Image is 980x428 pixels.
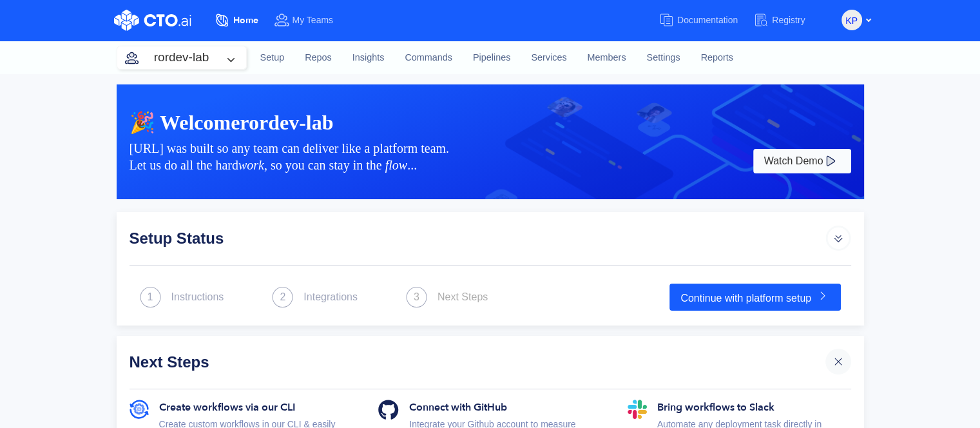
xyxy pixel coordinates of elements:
[385,158,407,172] i: flow
[140,287,161,307] img: next_step.svg
[677,15,738,25] span: Documentation
[342,41,395,75] a: Insights
[117,46,246,69] button: rordev-lab
[130,140,751,173] div: [URL] was built so any team can deliver like a platform team. Let us do all the hard , so you can...
[406,287,427,307] img: next_step.svg
[832,355,845,368] img: cross.svg
[825,225,851,251] img: arrow_icon_default.svg
[130,349,825,374] div: Next Steps
[171,289,224,305] div: Instructions
[577,41,637,75] a: Members
[521,41,577,75] a: Services
[845,10,858,31] span: KP
[303,289,358,305] div: Integrations
[841,10,862,30] button: KP
[437,289,488,305] div: Next Steps
[463,41,521,75] a: Pipelines
[658,8,753,32] a: Documentation
[250,41,295,75] a: Setup
[114,10,191,31] img: CTO.ai Logo
[215,8,274,32] a: Home
[636,41,690,75] a: Settings
[238,158,264,172] i: work
[233,14,258,26] span: Home
[772,15,805,25] span: Registry
[274,8,349,32] a: My Teams
[657,400,851,418] div: Bring workflows to Slack
[823,153,838,169] img: play-white.svg
[294,41,342,75] a: Repos
[130,225,825,251] div: Setup Status
[130,110,851,135] div: 🎉 Welcome rordev-lab
[753,8,820,32] a: Registry
[293,15,334,25] span: My Teams
[159,400,296,415] span: Create workflows via our CLI
[394,41,463,75] a: Commands
[272,287,293,307] img: next_step.svg
[753,149,851,173] button: Watch Demo
[669,284,840,311] a: Continue with platform setup
[690,41,743,75] a: Reports
[409,400,602,418] div: Connect with GitHub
